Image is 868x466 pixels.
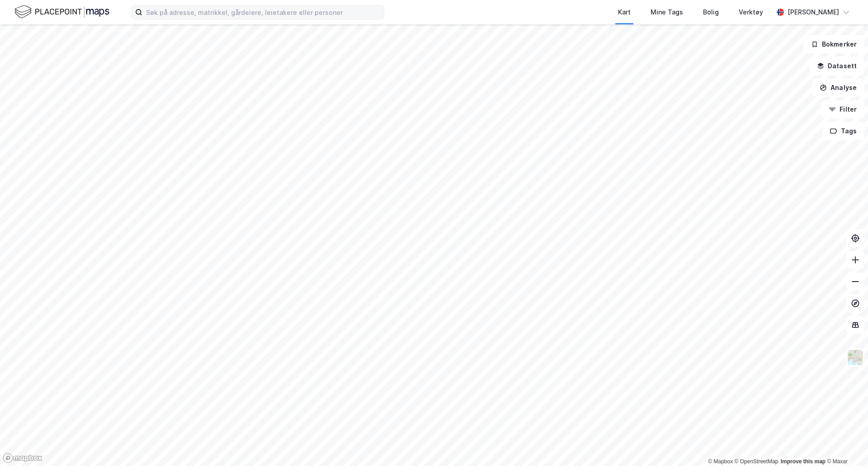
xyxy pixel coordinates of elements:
[847,349,864,366] img: Z
[823,423,868,466] iframe: Chat Widget
[781,458,826,465] a: Improve this map
[14,4,109,20] img: logo.f888ab2527a4732fd821a326f86c7f29.svg
[735,458,778,465] a: OpenStreetMap
[821,100,864,118] button: Filter
[3,453,42,463] a: Mapbox homepage
[708,458,733,465] a: Mapbox
[823,423,868,466] div: Kontrollprogram for chat
[803,35,864,53] button: Bokmerker
[809,57,864,75] button: Datasett
[788,7,839,18] div: [PERSON_NAME]
[822,122,864,140] button: Tags
[618,7,631,18] div: Kart
[703,7,719,18] div: Bolig
[739,7,763,18] div: Verktøy
[812,79,864,97] button: Analyse
[142,5,384,19] input: Søk på adresse, matrikkel, gårdeiere, leietakere eller personer
[651,7,683,18] div: Mine Tags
